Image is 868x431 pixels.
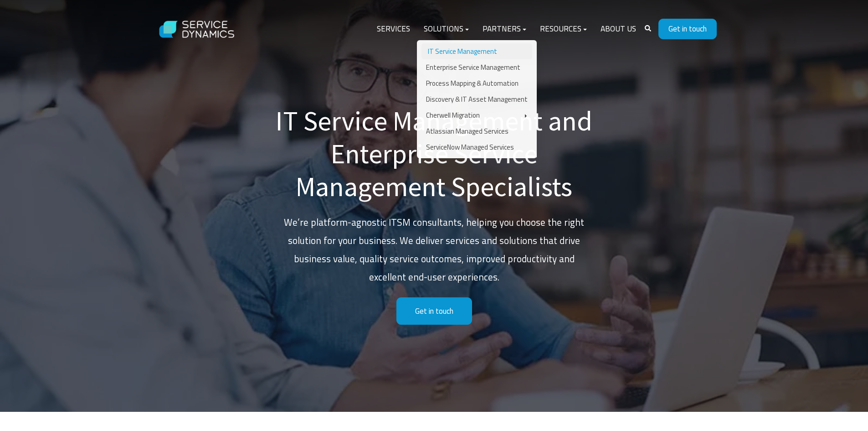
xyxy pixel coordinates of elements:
a: Partners [476,18,533,40]
a: Cherwell Migration [421,107,532,123]
a: IT Service Management [421,43,532,59]
a: Services [370,18,417,40]
a: Get in touch [658,19,717,39]
a: Process Mapping & Automation [421,75,532,91]
a: Resources [533,18,594,40]
a: Enterprise Service Management [421,59,532,75]
a: Solutions [417,18,476,40]
img: Service Dynamics Logo - White [152,12,243,47]
a: Discovery & IT Asset Management [421,91,532,107]
a: About Us [594,18,643,40]
a: Get in touch [396,297,472,325]
a: ServiceNow Managed Services [421,139,532,155]
p: We’re platform-agnostic ITSM consultants, helping you choose the right solution for your business... [275,213,594,286]
div: Navigation Menu [370,18,643,40]
h1: IT Service Management and Enterprise Service Management Specialists [275,104,594,203]
a: Atlassian Managed Services [421,123,532,139]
